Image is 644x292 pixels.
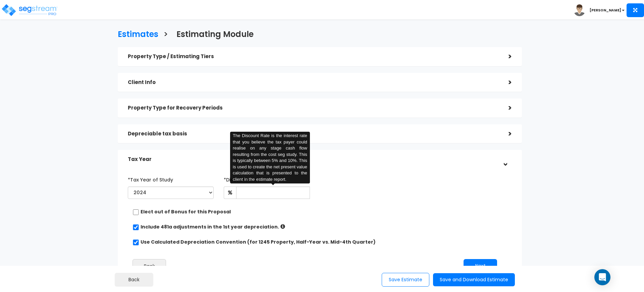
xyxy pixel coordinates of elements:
div: > [498,51,512,62]
button: Save and Download Estimate [433,273,515,286]
h3: Estimating Module [176,30,254,40]
h5: Depreciable tax basis [128,131,498,137]
div: > [498,129,512,139]
h3: Estimates [118,30,158,40]
label: *Discount Rate: [224,174,261,183]
div: > [498,103,512,113]
label: Include 481a adjustments in the 1st year depreciation. [141,223,279,230]
button: Next [464,259,497,273]
b: [PERSON_NAME] [590,8,621,13]
h5: Tax Year [128,157,498,162]
label: *Tax Year of Study [128,174,173,183]
div: > [498,77,512,88]
a: Back [115,273,153,287]
div: The Discount Rate is the interest rate that you believe the tax payer could realise on any stage ... [230,132,310,184]
div: > [500,153,510,166]
button: Save Estimate [382,273,429,287]
label: Use Calculated Depreciation Convention (for 1245 Property, Half-Year vs. Mid-4th Quarter) [141,239,376,245]
h5: Property Type for Recovery Periods [128,105,498,111]
i: If checked: Increased depreciation = Aggregated Post-Study (up to Tax Year) – Prior Accumulated D... [280,224,285,229]
img: logo_pro_r.png [1,3,58,17]
label: Elect out of Bonus for this Proposal [141,208,231,215]
button: Back [132,259,166,273]
a: Estimates [113,23,158,44]
h5: Property Type / Estimating Tiers [128,54,498,59]
div: Open Intercom Messenger [594,269,610,285]
h3: > [163,30,168,40]
a: Estimating Module [171,23,254,44]
img: avatar.png [574,4,585,16]
h5: Client Info [128,80,498,85]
